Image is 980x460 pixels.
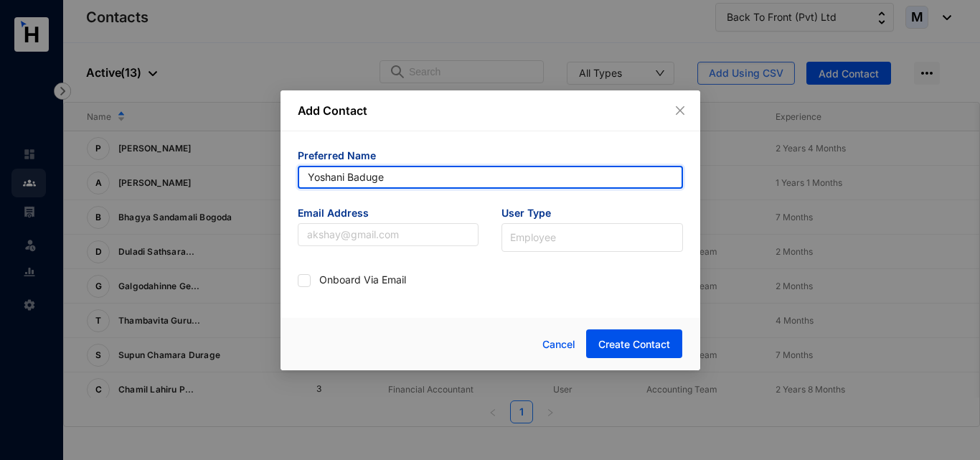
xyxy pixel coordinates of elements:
input: Akshay Segar [298,166,683,189]
span: User Type [501,206,683,223]
button: Cancel [532,330,586,359]
span: close [674,105,686,116]
button: Create Contact [586,329,682,358]
button: Close [672,103,688,118]
input: akshay@gmail.com [298,223,479,246]
span: Preferred Name [298,149,683,166]
span: Create Contact [598,337,670,352]
span: Email Address [298,206,479,223]
span: Cancel [542,337,575,352]
p: Add Contact [298,102,683,119]
p: Onboard Via Email [319,273,406,288]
